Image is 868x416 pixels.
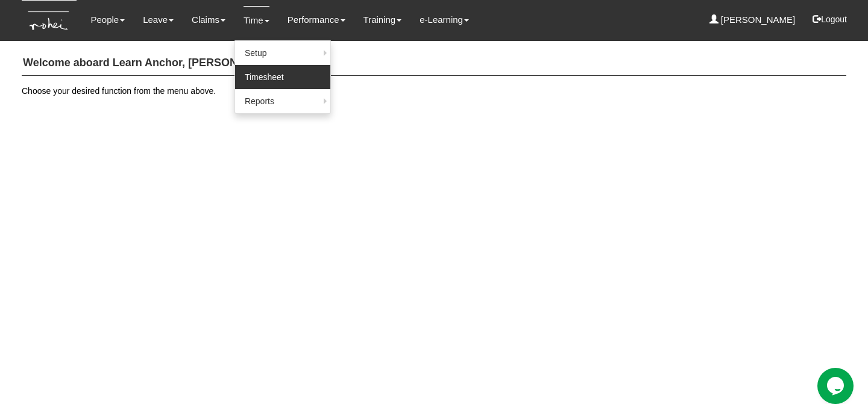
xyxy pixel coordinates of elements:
button: Logout [804,5,855,34]
a: Setup [235,41,330,65]
a: Time [244,6,269,34]
a: People [90,6,125,34]
p: Choose your desired function from the menu above. [22,85,846,97]
iframe: chat widget [817,368,856,404]
h4: Welcome aboard Learn Anchor, [PERSON_NAME] ! [22,51,846,76]
a: Training [363,6,402,34]
a: Reports [235,89,330,113]
img: KTs7HI1dOZG7tu7pUkOpGGQAiEQAiEQAj0IhBB1wtXDg6BEAiBEAiBEAiB4RGIoBtemSRFIRACIRACIRACIdCLQARdL1w5OAR... [22,1,77,41]
a: e-Learning [420,6,469,34]
a: Timesheet [235,65,330,89]
a: Leave [143,6,174,34]
a: Claims [192,6,225,34]
a: [PERSON_NAME] [709,6,796,34]
a: Performance [288,6,345,34]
